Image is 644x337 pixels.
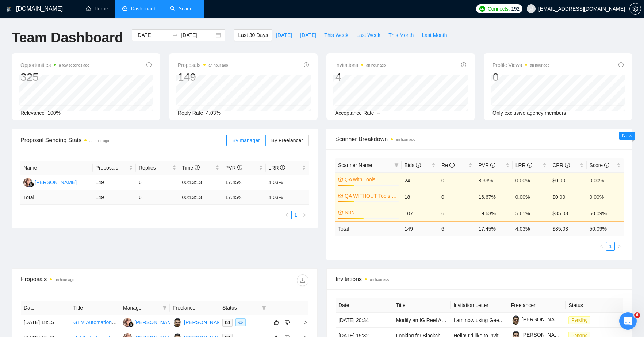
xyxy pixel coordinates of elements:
[6,3,11,15] img: logo
[136,190,179,205] td: 6
[345,192,397,200] a: QA WITHOUT Tools (search in Titles)
[366,63,386,67] time: an hour ago
[173,319,226,325] a: PB[PERSON_NAME]
[335,135,624,144] span: Scanner Breakdown
[338,210,343,215] span: crown
[70,301,120,315] th: Title
[352,29,384,41] button: Last Week
[283,211,291,219] li: Previous Page
[338,177,343,182] span: crown
[170,301,219,315] th: Freelancer
[136,175,179,190] td: 6
[162,306,167,310] span: filter
[120,301,170,315] th: Manager
[335,110,374,116] span: Acceptance Rate
[511,315,520,325] img: c1iKeaDyC9pHXJQXmUk0g40TM3sE0rMXz21osXO1jjsCb16zoZlqDQBQw1TD_b2kFE
[422,31,447,39] span: Last Month
[225,320,230,325] span: mail
[179,175,223,190] td: 00:13:13
[606,242,615,251] li: 1
[597,242,606,251] button: left
[615,242,624,251] li: Next Page
[285,213,289,217] span: left
[590,162,609,168] span: Score
[490,163,495,168] span: info-circle
[513,189,549,205] td: 0.00%
[178,61,228,69] span: Proposals
[405,162,421,168] span: Bids
[123,318,132,327] img: AS
[511,317,564,322] a: [PERSON_NAME]
[266,190,309,205] td: 4.03 %
[449,163,455,168] span: info-circle
[237,165,242,170] span: info-circle
[178,110,203,116] span: Reply Rate
[438,189,475,205] td: 0
[172,32,178,38] span: swap-right
[515,162,532,168] span: LRR
[402,189,438,205] td: 18
[335,61,386,69] span: Invitations
[296,29,320,41] button: [DATE]
[549,221,586,236] td: $ 85.03
[438,205,475,221] td: 6
[478,162,495,168] span: PVR
[21,315,70,330] td: [DATE] 18:15
[131,5,156,12] span: Dashboard
[283,318,292,327] button: dislike
[300,211,309,219] li: Next Page
[402,172,438,189] td: 24
[206,110,221,116] span: 4.03%
[55,278,74,282] time: an hour ago
[451,298,508,313] th: Invitation Letter
[23,178,32,187] img: AS
[134,318,176,326] div: [PERSON_NAME]
[617,244,621,249] span: right
[324,31,348,39] span: This Week
[393,298,451,313] th: Title
[20,136,226,145] span: Proposal Sending Stats
[300,211,309,219] button: right
[513,221,549,236] td: 4.03 %
[630,6,641,12] span: setting
[122,6,127,11] span: dashboard
[475,189,512,205] td: 16.67%
[338,193,343,198] span: crown
[20,161,93,175] th: Name
[388,31,414,39] span: This Month
[234,29,272,41] button: Last 30 Days
[276,31,292,39] span: [DATE]
[475,221,512,236] td: 17.45 %
[173,318,182,327] img: PB
[297,277,308,283] span: download
[222,190,266,205] td: 17.45 %
[23,179,77,185] a: AS[PERSON_NAME]
[89,139,109,143] time: an hour ago
[606,242,614,250] a: 1
[20,70,89,84] div: 325
[587,189,624,205] td: 0.00%
[527,163,532,168] span: info-circle
[146,62,152,67] span: info-circle
[530,63,549,67] time: an hour ago
[35,178,77,186] div: [PERSON_NAME]
[629,6,641,12] a: setting
[511,5,519,13] span: 192
[262,306,266,310] span: filter
[195,165,200,170] span: info-circle
[336,298,393,313] th: Date
[47,110,61,116] span: 100%
[492,110,566,116] span: Only exclusive agency members
[549,189,586,205] td: $0.00
[568,317,593,323] a: Pending
[587,205,624,221] td: 50.09%
[568,316,590,324] span: Pending
[370,277,389,281] time: an hour ago
[73,319,211,325] a: GTM Automation Expert for N8N, Clay, and Smartlead Setup
[280,165,285,170] span: info-circle
[161,302,168,313] span: filter
[222,175,266,190] td: 17.45%
[441,162,455,168] span: Re
[20,110,45,116] span: Relevance
[384,29,418,41] button: This Month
